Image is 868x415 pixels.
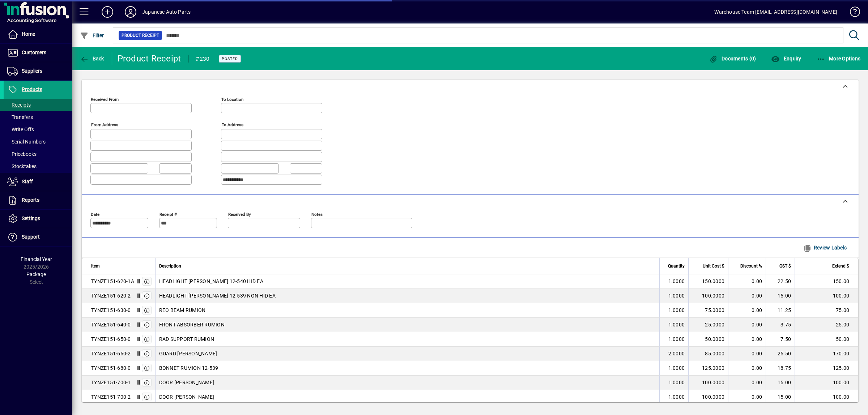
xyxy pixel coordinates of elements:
[22,197,39,203] span: Reports
[832,262,849,270] span: Extend $
[91,321,131,328] div: TYNZE151-640-0
[91,350,131,357] div: TYNZE151-660-2
[222,56,238,61] span: Posted
[659,347,688,361] td: 2.0000
[91,262,100,270] span: Item
[155,303,660,318] td: REO BEAM RUMION
[4,173,72,191] a: Staff
[122,32,159,39] span: Product Receipt
[766,274,795,289] td: 22.50
[7,163,37,169] span: Stocktakes
[4,210,72,228] a: Settings
[4,111,72,123] a: Transfers
[659,361,688,376] td: 1.0000
[795,274,858,289] td: 150.00
[80,33,104,38] span: Filter
[155,376,660,390] td: DOOR [PERSON_NAME]
[659,303,688,318] td: 1.0000
[795,332,858,347] td: 50.00
[80,56,104,61] span: Back
[702,393,724,401] span: 100.0000
[766,376,795,390] td: 15.00
[766,318,795,332] td: 3.75
[4,99,72,111] a: Receipts
[7,139,46,145] span: Serial Numbers
[795,347,858,361] td: 170.00
[22,86,42,92] span: Products
[728,318,766,332] td: 0.00
[817,56,861,61] span: More Options
[740,262,762,270] span: Discount %
[795,303,858,318] td: 75.00
[7,102,31,108] span: Receipts
[707,52,758,65] button: Documents (0)
[159,211,177,217] mat-label: Receipt #
[78,52,106,65] button: Back
[21,256,52,262] span: Financial Year
[659,390,688,405] td: 1.0000
[800,241,850,254] button: Review Labels
[705,307,724,314] span: 75.0000
[7,127,34,132] span: Write Offs
[668,262,685,270] span: Quantity
[766,289,795,303] td: 15.00
[795,289,858,303] td: 100.00
[714,6,837,18] div: Warehouse Team [EMAIL_ADDRESS][DOMAIN_NAME]
[795,376,858,390] td: 100.00
[72,52,112,65] app-page-header-button: Back
[91,278,134,285] div: TYNZE151-620-1A
[728,361,766,376] td: 0.00
[659,332,688,347] td: 1.0000
[771,56,801,61] span: Enquiry
[7,151,37,157] span: Pricebooks
[91,211,99,217] mat-label: Date
[221,97,243,102] mat-label: To location
[728,332,766,347] td: 0.00
[4,123,72,136] a: Write Offs
[4,44,72,62] a: Customers
[766,390,795,405] td: 15.00
[702,278,724,285] span: 150.0000
[705,350,724,357] span: 85.0000
[22,234,40,240] span: Support
[22,68,42,74] span: Suppliers
[155,332,660,347] td: RAD SUPPORT RUMION
[4,191,72,209] a: Reports
[702,379,724,386] span: 100.0000
[155,347,660,361] td: GUARD [PERSON_NAME]
[155,274,660,289] td: HEADLIGHT [PERSON_NAME] 12-540 HID EA
[844,1,859,25] a: Knowledge Base
[659,318,688,332] td: 1.0000
[702,292,724,299] span: 100.0000
[91,97,119,102] mat-label: Received From
[91,364,131,372] div: TYNZE151-680-0
[159,262,181,270] span: Description
[91,335,131,343] div: TYNZE151-650-0
[702,364,724,372] span: 125.0000
[91,292,131,299] div: TYNZE151-620-2
[155,318,660,332] td: FRONT ABSORBER RUMION
[659,376,688,390] td: 1.0000
[22,31,35,37] span: Home
[766,303,795,318] td: 11.25
[196,53,209,65] div: #230
[91,307,131,314] div: TYNZE151-630-0
[155,390,660,405] td: DOOR [PERSON_NAME]
[705,321,724,328] span: 25.0000
[766,361,795,376] td: 18.75
[22,179,33,184] span: Staff
[4,136,72,148] a: Serial Numbers
[709,56,756,61] span: Documents (0)
[705,335,724,343] span: 50.0000
[815,52,863,65] button: More Options
[728,303,766,318] td: 0.00
[91,393,131,401] div: TYNZE151-700-2
[703,262,724,270] span: Unit Cost $
[795,361,858,376] td: 125.00
[659,274,688,289] td: 1.0000
[311,211,323,217] mat-label: Notes
[142,6,191,18] div: Japanese Auto Parts
[769,52,803,65] button: Enquiry
[728,347,766,361] td: 0.00
[728,390,766,405] td: 0.00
